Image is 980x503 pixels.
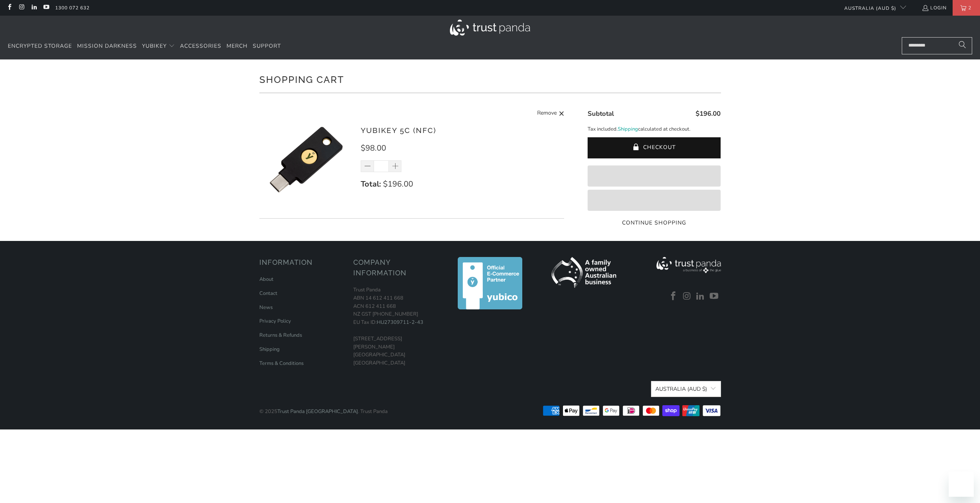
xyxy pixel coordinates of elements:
span: Merch [227,42,248,50]
h1: Shopping Cart [259,71,721,87]
span: $196.00 [383,179,413,189]
span: Support [253,42,281,50]
nav: Translation missing: en.navigation.header.main_nav [8,37,281,56]
a: Login [922,4,947,12]
button: Australia (AUD $) [651,381,721,397]
span: Encrypted Storage [8,42,72,50]
a: Trust Panda Australia on LinkedIn [31,5,37,11]
span: $98.00 [361,143,386,153]
a: HU27309711-2-43 [377,319,423,326]
a: Trust Panda Australia on Instagram [18,5,25,11]
input: Search... [902,37,972,54]
a: Encrypted Storage [8,37,72,56]
a: YubiKey 5C (NFC) [361,126,436,135]
a: Merch [227,37,248,56]
a: Mission Darkness [77,37,137,56]
p: © 2025 . Trust Panda [259,400,388,416]
a: Trust Panda Australia on Instagram [681,291,693,302]
a: 1300 072 632 [55,4,90,12]
a: Support [253,37,281,56]
a: News [259,304,273,311]
button: Search [953,37,972,54]
span: Mission Darkness [77,42,137,50]
span: Accessories [180,42,221,50]
a: Shipping [259,346,280,353]
strong: Total: [361,179,381,189]
span: Remove [537,109,557,119]
a: Trust Panda Australia on YouTube [43,5,49,11]
a: Continue Shopping [588,219,721,227]
a: Trust Panda [GEOGRAPHIC_DATA] [277,408,358,415]
button: Checkout [588,137,721,158]
p: Trust Panda ABN 14 612 411 668 ACN 612 411 668 NZ GST [PHONE_NUMBER] EU Tax ID: [STREET_ADDRESS][... [353,286,439,367]
img: Trust Panda Australia [450,20,530,36]
a: Privacy Policy [259,318,291,325]
a: Remove [537,109,565,119]
a: Shipping [618,125,638,133]
span: YubiKey [142,42,167,50]
a: Contact [259,290,277,297]
p: Tax included. calculated at checkout. [588,125,721,133]
a: Accessories [180,37,221,56]
a: About [259,276,273,283]
a: Trust Panda Australia on YouTube [708,291,720,302]
span: $196.00 [696,109,721,118]
a: Terms & Conditions [259,360,304,367]
img: YubiKey 5C (NFC) [259,113,353,207]
a: Returns & Refunds [259,332,302,339]
span: Subtotal [588,109,614,118]
iframe: Button to launch messaging window [949,472,974,497]
a: Trust Panda Australia on Facebook [668,291,680,302]
a: Trust Panda Australia on Facebook [6,5,13,11]
summary: YubiKey [142,37,175,56]
a: Trust Panda Australia on LinkedIn [695,291,707,302]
